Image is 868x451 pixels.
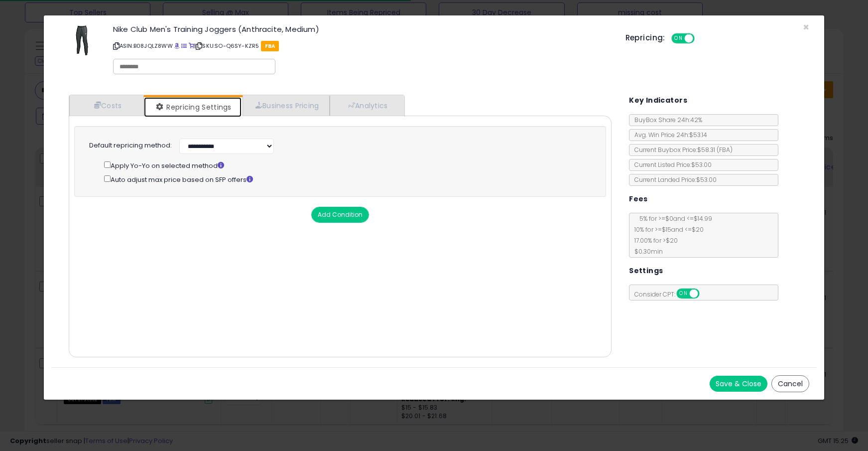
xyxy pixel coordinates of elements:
span: ( FBA ) [717,146,733,154]
a: Your listing only [189,42,194,50]
span: Avg. Win Price 24h: $53.14 [629,131,707,139]
span: Current Listed Price: $53.00 [629,160,712,169]
span: FBA [261,41,279,51]
span: OFF [693,34,709,43]
span: OFF [698,290,714,298]
span: Consider CPT: [629,290,713,299]
h3: Nike Club Men's Training Joggers (Anthracite, Medium) [113,25,611,33]
span: BuyBox Share 24h: 42% [629,116,702,124]
span: $0.30 min [629,247,663,256]
a: All offer listings [181,42,187,50]
span: ON [672,34,685,43]
button: Add Condition [311,207,369,223]
a: Business Pricing [243,95,330,116]
a: Costs [69,95,144,116]
h5: Repricing: [625,34,665,42]
span: × [803,20,809,34]
div: Auto adjust max price based on SFP offers [104,173,591,185]
label: Default repricing method: [89,141,172,150]
h5: Fees [629,193,648,205]
span: 10 % for >= $15 and <= $20 [629,225,704,234]
span: Current Landed Price: $53.00 [629,175,717,184]
a: BuyBox page [174,42,180,50]
span: Current Buybox Price: [629,146,733,154]
img: 21dNo7FhMPL._SL60_.jpg [76,25,88,55]
button: Save & Close [710,376,767,392]
h5: Key Indicators [629,94,687,107]
h5: Settings [629,265,663,277]
span: 17.00 % for > $20 [629,236,678,245]
p: ASIN: B08JQLZ8WW | SKU: SO-Q6SY-KZR5 [113,38,611,54]
div: Apply Yo-Yo on selected method [104,159,591,171]
span: 5 % for >= $0 and <= $14.99 [634,214,712,223]
span: $58.31 [697,146,733,154]
button: Cancel [771,375,809,392]
a: Analytics [330,95,403,116]
span: ON [677,290,690,298]
a: Repricing Settings [144,97,242,117]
